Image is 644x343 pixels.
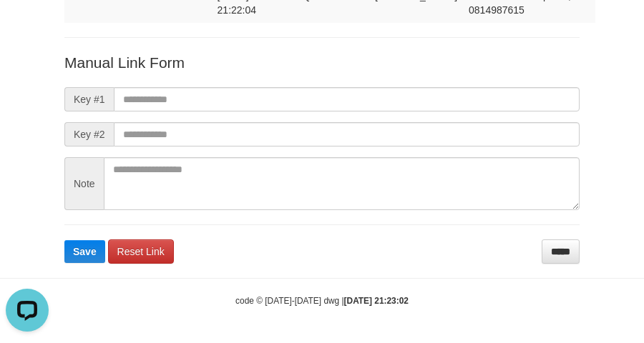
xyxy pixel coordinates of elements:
[64,87,114,111] span: Key #1
[108,239,174,264] a: Reset Link
[6,6,49,49] button: Open LiveChat chat widget
[73,246,97,257] span: Save
[117,246,165,257] span: Reset Link
[64,52,580,73] p: Manual Link Form
[64,157,104,210] span: Note
[64,240,105,263] button: Save
[235,296,409,306] small: code © [DATE]-[DATE] dwg |
[469,4,525,16] span: Copy 0814987615 to clipboard
[344,296,409,306] strong: [DATE] 21:23:02
[64,122,114,146] span: Key #2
